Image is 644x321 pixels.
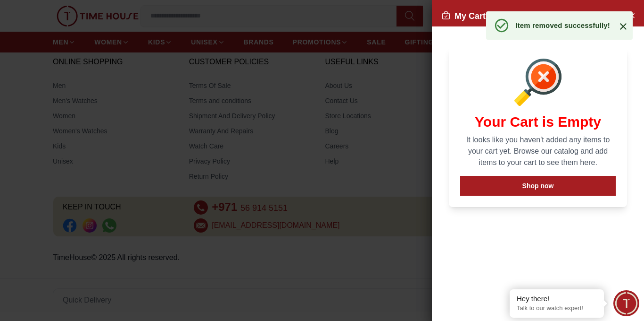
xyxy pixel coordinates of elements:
[460,134,616,168] p: It looks like you haven't added any items to your cart yet. Browse our catalog and add items to y...
[460,176,616,196] button: Shop now
[515,20,610,30] div: Item removed successfully!
[517,304,597,312] p: Talk to our watch expert!
[624,8,639,23] button: Close Account
[441,9,486,23] h2: My Cart
[460,113,616,130] h1: Your Cart is Empty
[517,294,597,304] div: Hey there!
[613,290,639,316] div: Chat Widget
